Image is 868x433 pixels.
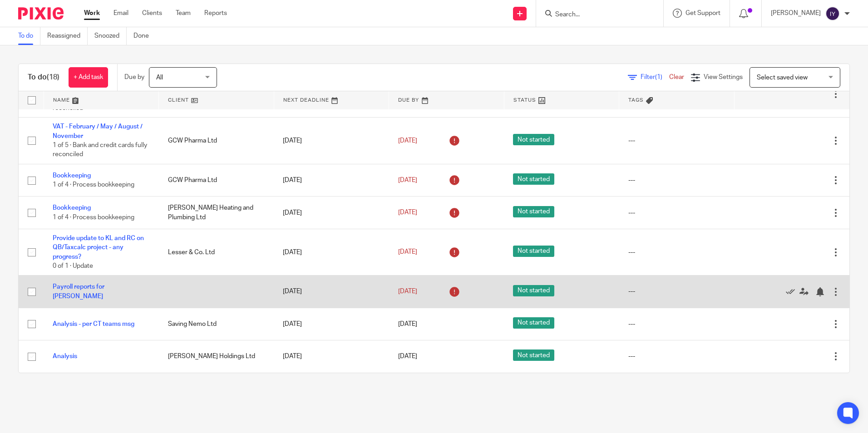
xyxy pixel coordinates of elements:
[53,142,147,158] span: 1 of 5 · Bank and credit cards fully reconciled
[274,118,389,164] td: [DATE]
[113,9,128,18] a: Email
[84,9,100,18] a: Work
[47,74,59,81] span: (18)
[274,276,389,308] td: [DATE]
[825,6,840,21] img: svg%3E
[628,248,725,257] div: ---
[398,288,417,295] span: [DATE]
[398,138,417,144] span: [DATE]
[53,182,134,188] span: 1 of 4 · Process bookkeeping
[398,321,417,327] span: [DATE]
[53,123,143,139] a: VAT - February / May / August / November
[669,74,684,80] a: Clear
[53,321,134,327] a: Analysis - per CT teams msg
[398,210,417,216] span: [DATE]
[124,73,144,82] p: Due by
[274,164,389,197] td: [DATE]
[628,208,725,217] div: ---
[274,229,389,276] td: [DATE]
[159,164,274,197] td: GCW Pharma Ltd
[274,308,389,340] td: [DATE]
[398,249,417,255] span: [DATE]
[513,349,554,361] span: Not started
[513,285,554,296] span: Not started
[628,287,725,296] div: ---
[53,235,144,260] a: Provide update to KL and RC on QB/Taxcalc project - any progress?
[655,74,662,80] span: (1)
[156,74,163,81] span: All
[274,340,389,373] td: [DATE]
[53,95,147,111] span: 1 of 5 · Bank and credit cards fully reconciled
[513,317,554,329] span: Not started
[159,118,274,164] td: GCW Pharma Ltd
[159,197,274,229] td: [PERSON_NAME] Heating and Plumbing Ltd
[686,10,720,16] span: Get Support
[628,98,644,103] span: Tags
[18,7,64,20] img: Pixie
[53,263,93,269] span: 0 of 1 · Update
[159,229,274,276] td: Lesser & Co. Ltd
[204,9,227,18] a: Reports
[159,340,274,373] td: [PERSON_NAME] Holdings Ltd
[513,173,554,185] span: Not started
[398,353,417,359] span: [DATE]
[628,136,725,145] div: ---
[69,67,108,88] a: + Add task
[18,27,40,45] a: To do
[133,27,156,45] a: Done
[757,74,808,81] span: Select saved view
[53,172,91,179] a: Bookkeeping
[628,320,725,329] div: ---
[628,176,725,185] div: ---
[554,11,636,19] input: Search
[28,73,59,82] h1: To do
[513,206,554,217] span: Not started
[628,352,725,361] div: ---
[704,74,743,80] span: View Settings
[398,177,417,183] span: [DATE]
[176,9,191,18] a: Team
[53,214,134,221] span: 1 of 4 · Process bookkeeping
[513,246,554,257] span: Not started
[786,287,799,296] a: Mark as done
[274,197,389,229] td: [DATE]
[53,205,91,211] a: Bookkeeping
[641,74,669,80] span: Filter
[771,9,821,18] p: [PERSON_NAME]
[53,284,104,299] a: Payroll reports for [PERSON_NAME]
[513,134,554,145] span: Not started
[142,9,162,18] a: Clients
[159,308,274,340] td: Saving Nemo Ltd
[94,27,127,45] a: Snoozed
[53,353,77,359] a: Analysis
[47,27,88,45] a: Reassigned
